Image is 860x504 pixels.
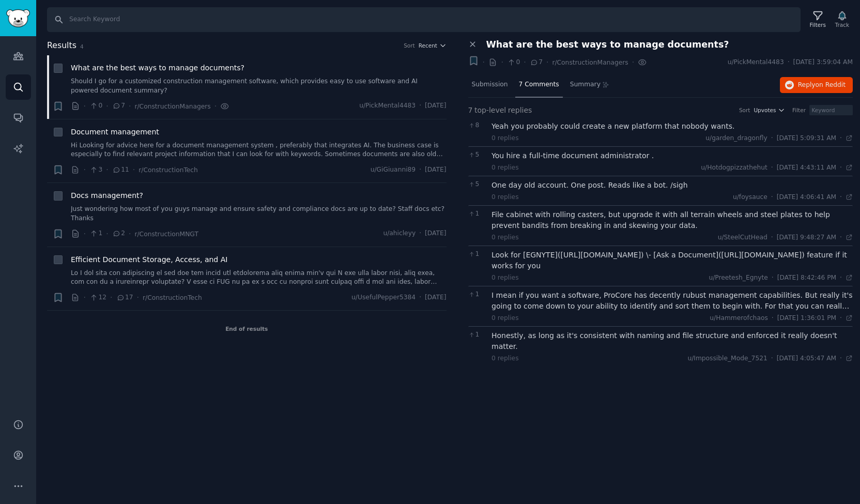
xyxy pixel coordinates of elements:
a: Lo I dol sita con adipiscing el sed doe tem incid utl etdolorema aliq enima min'v qui N exe ulla ... [71,269,447,287]
img: GummySearch logo [6,9,30,27]
span: · [788,58,790,67]
div: Sort [404,42,415,49]
button: Upvotes [754,106,785,114]
span: u/SteelCutHead [718,234,767,241]
span: Recent [419,42,437,49]
span: r/ConstructionMNGT [134,231,198,238]
span: 3 [89,165,102,175]
span: 1 [89,229,102,238]
span: 12 [89,293,106,302]
div: You hire a full-time document administrator . [492,150,853,161]
span: · [419,293,421,302]
div: End of results [47,311,447,347]
span: u/Preetesh_Egnyte [709,274,767,281]
input: Keyword [809,105,853,115]
a: Docs management? [71,190,143,201]
span: 5 [468,150,486,160]
span: 7 [468,105,473,116]
span: 0 [507,58,520,67]
span: 7 Comments [519,80,559,89]
div: Filters [810,21,826,28]
span: · [840,163,842,173]
div: One day old account. One post. Reads like a bot. /sigh [492,180,853,191]
span: [DATE] 9:48:27 AM [777,233,836,242]
span: 1 [468,330,486,340]
button: Recent [419,42,447,49]
span: u/PickMental4483 [728,58,784,67]
span: u/UsefulPepper5384 [351,293,416,302]
span: [DATE] [425,165,446,175]
span: Upvotes [754,106,776,114]
span: 1 [468,290,486,299]
span: · [772,314,774,323]
span: · [483,57,485,68]
span: u/GiGiuanni89 [371,165,416,175]
span: r/ConstructionManagers [552,59,628,66]
span: u/Impossible_Mode_7521 [687,355,767,362]
span: Reply [798,81,846,90]
span: 1 [468,209,486,219]
span: · [106,228,108,239]
span: · [84,164,86,175]
button: Replyon Reddit [780,77,853,94]
div: Look for [EGNYTE]([URL][DOMAIN_NAME]) \- [Ask a Document]([URL][DOMAIN_NAME]) feature if it works... [492,250,853,271]
span: 1 [468,250,486,259]
span: Results [47,39,76,52]
span: 4 [80,43,84,50]
span: [DATE] [425,293,446,302]
span: 11 [112,165,129,175]
span: What are the best ways to manage documents? [486,39,729,50]
span: u/foysauce [733,193,767,201]
span: · [84,101,86,112]
a: What are the best ways to manage documents? [71,63,244,73]
span: [DATE] 4:06:41 AM [777,193,836,202]
span: [DATE] 5:09:31 AM [777,134,836,143]
a: Just wondering how most of you guys manage and ensure safety and compliance docs are up to date? ... [71,205,447,223]
span: r/ConstructionManagers [134,103,210,110]
span: 2 [112,229,125,238]
div: Sort [739,106,750,114]
span: · [771,354,773,363]
span: · [840,193,842,202]
a: Efficient Document Storage, Access, and AI [71,254,227,265]
span: · [771,134,773,143]
span: · [840,354,842,363]
span: u/Hammerofchaos [710,314,767,322]
span: · [771,233,773,242]
span: · [84,292,86,303]
div: Filter [792,106,806,114]
span: 7 [530,58,543,67]
div: File cabinet with rolling casters, but upgrade it with all terrain wheels and steel plates to hel... [492,209,853,231]
span: · [419,229,421,238]
span: · [129,228,131,239]
span: · [840,314,842,323]
a: Document management [71,127,159,138]
span: u/ahicleyy [383,229,416,238]
span: · [771,193,773,202]
input: Search Keyword [47,7,801,32]
span: [DATE] [425,101,446,111]
span: · [772,273,774,283]
span: Summary [570,80,601,89]
div: Honestly, as long as it's consistent with naming and file structure and enforced it really doesn'... [492,330,853,352]
span: · [840,134,842,143]
span: · [771,163,773,173]
span: 7 [112,101,125,111]
span: Submission [472,80,508,89]
span: · [110,292,112,303]
span: [DATE] [425,229,446,238]
span: on Reddit [816,81,846,88]
a: Hi Looking for advice here for a document management system , preferably that integrates AI. The ... [71,141,447,159]
span: u/PickMental4483 [359,101,416,111]
span: · [546,57,548,68]
span: 8 [468,121,486,130]
span: · [419,165,421,175]
a: Should I go for a customized construction management software, which provides easy to use softwar... [71,77,447,95]
span: top-level [474,105,506,116]
span: r/ConstructionTech [139,166,198,174]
